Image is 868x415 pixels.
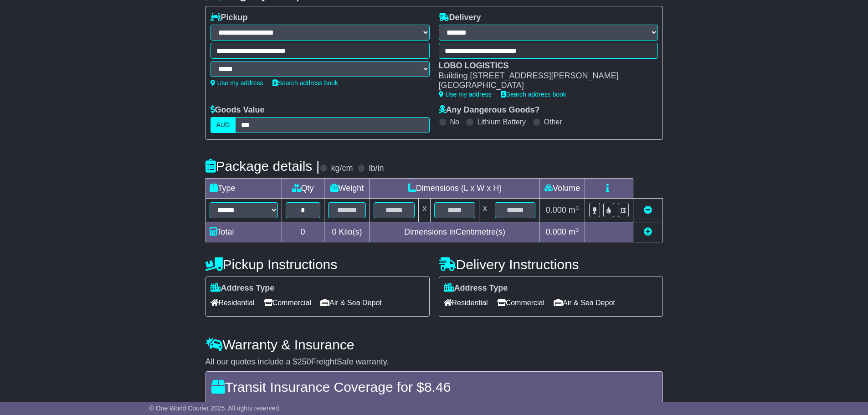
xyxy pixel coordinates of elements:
[439,105,540,115] label: Any Dangerous Goods?
[439,257,663,272] h4: Delivery Instructions
[264,296,311,310] span: Commercial
[450,118,459,126] label: No
[569,227,579,236] span: m
[211,117,236,133] label: AUD
[575,205,579,211] sup: 3
[205,357,663,367] div: All our quotes include a $ FreightSafe warranty.
[331,164,353,174] label: kg/cm
[539,179,585,199] td: Volume
[439,13,481,23] label: Delivery
[569,205,579,215] span: m
[211,79,263,87] a: Use my address
[211,105,265,115] label: Goods Value
[546,205,566,215] span: 0.000
[644,205,652,215] a: Remove this item
[479,199,491,222] td: x
[205,222,282,242] td: Total
[439,81,649,91] div: [GEOGRAPHIC_DATA]
[419,199,431,222] td: x
[205,159,320,174] h4: Package details |
[424,379,451,395] span: 8.46
[497,296,544,310] span: Commercial
[205,337,663,352] h4: Warranty & Insurance
[324,222,370,242] td: Kilo(s)
[149,405,281,412] span: © One World Courier 2025. All rights reserved.
[211,296,255,310] span: Residential
[644,227,652,236] a: Add new item
[444,296,488,310] span: Residential
[324,179,370,199] td: Weight
[205,257,430,272] h4: Pickup Instructions
[320,296,382,310] span: Air & Sea Depot
[298,357,311,366] span: 250
[544,118,562,126] label: Other
[205,179,282,199] td: Type
[439,61,649,71] div: LOBO LOGISTICS
[546,227,566,236] span: 0.000
[211,13,248,23] label: Pickup
[444,283,508,293] label: Address Type
[332,227,336,236] span: 0
[370,222,539,242] td: Dimensions in Centimetre(s)
[575,226,579,233] sup: 3
[272,79,338,87] a: Search address book
[211,379,657,395] h4: Transit Insurance Coverage for $
[370,179,539,199] td: Dimensions (L x W x H)
[439,71,649,81] div: Building [STREET_ADDRESS][PERSON_NAME]
[554,296,615,310] span: Air & Sea Depot
[282,179,324,199] td: Qty
[211,283,275,293] label: Address Type
[439,91,492,98] a: Use my address
[477,118,526,126] label: Lithium Battery
[501,91,566,98] a: Search address book
[282,222,324,242] td: 0
[369,164,384,174] label: lb/in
